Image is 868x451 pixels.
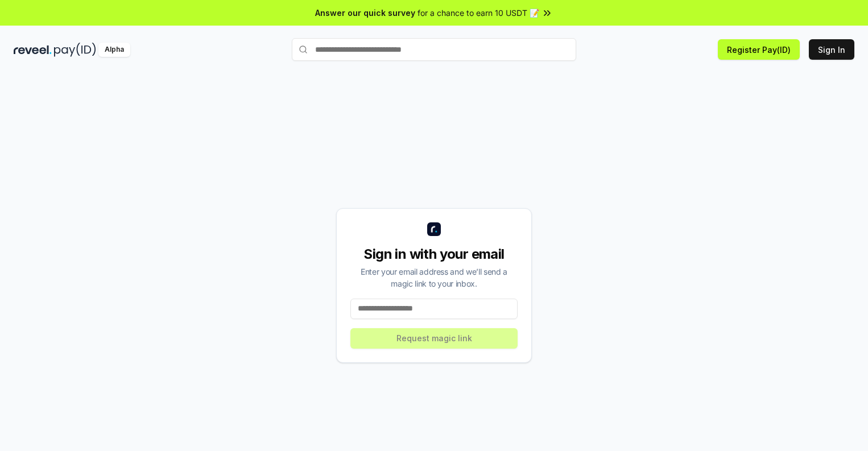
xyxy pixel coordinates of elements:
span: for a chance to earn 10 USDT 📝 [418,7,539,19]
button: Sign In [809,39,854,60]
div: Alpha [98,43,130,57]
button: Register Pay(ID) [718,39,800,60]
span: Answer our quick survey [315,7,415,19]
img: pay_id [54,43,96,57]
img: logo_small [427,222,441,236]
div: Enter your email address and we’ll send a magic link to your inbox. [350,266,518,289]
div: Sign in with your email [350,245,518,263]
img: reveel_dark [14,43,52,57]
